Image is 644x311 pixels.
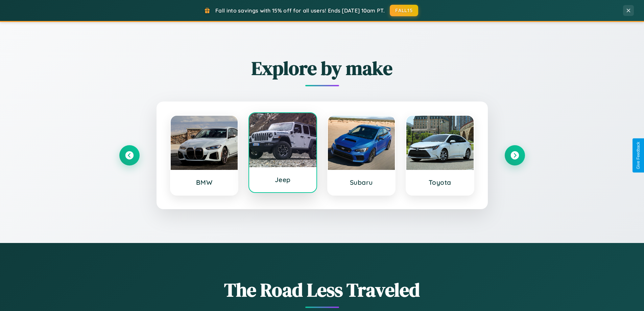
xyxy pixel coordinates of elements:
span: Fall into savings with 15% off for all users! Ends [DATE] 10am PT. [215,7,385,14]
button: FALL15 [390,5,418,16]
h1: The Road Less Traveled [119,277,525,303]
h2: Explore by make [119,55,525,81]
div: Give Feedback [636,142,641,169]
h3: BMW [177,178,231,186]
h3: Toyota [413,178,467,186]
h3: Subaru [335,178,388,186]
h3: Jeep [256,176,310,184]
